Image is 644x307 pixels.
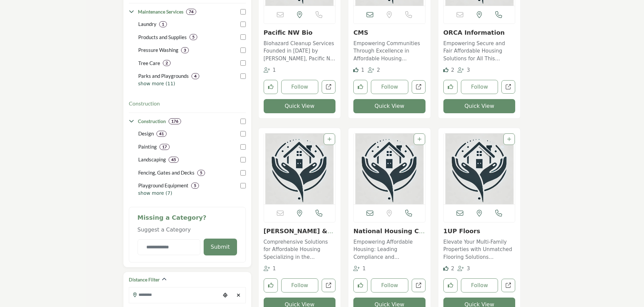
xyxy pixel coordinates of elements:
[353,265,366,273] div: Followers
[234,288,244,303] div: Clear search location
[162,145,167,149] b: 17
[138,143,157,151] p: Painting: Professional painting services for interiors and exteriors.
[467,266,470,272] span: 3
[138,72,189,80] p: Parks and Playgrounds: Design and maintenance of parks and playgrounds.
[240,183,246,188] input: Select Playground Equipment checkbox
[197,170,205,176] div: 5 Results For Fencing, Gates and Decks
[129,276,160,283] h2: Distance Filter
[264,133,335,204] img: Stewart & Hall Insurance Agency
[240,60,246,66] input: Select Tree Care checkbox
[171,157,176,162] b: 45
[501,80,515,94] a: Open orca-information in new tab
[412,279,426,293] a: Open national-housing-compliance in new tab
[220,288,230,303] div: Choose your current location
[353,278,368,293] button: Like listing
[353,99,426,113] button: Quick View
[191,183,199,189] div: 5 Results For Playground Equipment
[272,67,276,73] span: 1
[169,157,179,163] div: 45 Results For Landscaping
[368,66,380,74] div: Followers
[353,237,426,261] a: Empowering Affordable Housing: Leading Compliance and Modernization Across the Nation This organi...
[461,80,498,94] button: Follow
[264,29,313,36] a: Pacific NW Bio
[194,74,197,79] b: 4
[264,265,276,273] div: Followers
[129,99,160,108] h3: Construction
[443,99,516,113] button: Quick View
[240,119,246,124] input: Select Construction checkbox
[362,266,366,272] span: 1
[451,67,455,73] span: 2
[443,227,516,235] h3: 1UP Floors
[322,279,335,293] a: Open stewart-hall-insurance-agency in new tab
[354,133,425,204] a: Open Listing in new tab
[264,80,278,94] button: Like listing
[163,60,171,66] div: 2 Results For Tree Care
[377,67,380,73] span: 2
[138,33,187,41] p: Products and Supplies: Supplies and products for property management and maintenance.
[443,266,448,271] i: Likes
[240,144,246,150] input: Select Painting checkbox
[186,9,196,15] div: 74 Results For Maintenance Services
[264,40,336,63] p: Biohazard Cleanup Services Founded in [DATE] by [PERSON_NAME], Pacific NW Bio is a family-owned b...
[264,133,335,204] a: Open Listing in new tab
[264,227,336,235] h3: Stewart & Hall Insurance Agency
[189,9,194,14] b: 74
[353,38,426,63] a: Empowering Communities Through Excellence in Affordable Housing Solutions This company operates a...
[443,67,448,72] i: Likes
[458,265,470,273] div: Followers
[159,131,164,136] b: 41
[443,40,516,63] p: Empowering Secure and Fair Affordable Housing Solutions for All This innovative company operates ...
[353,227,426,235] h3: National Housing Compliance
[443,278,458,293] button: Like listing
[264,38,336,63] a: Biohazard Cleanup Services Founded in [DATE] by [PERSON_NAME], Pacific NW Bio is a family-owned b...
[443,80,458,94] button: Like listing
[443,227,480,235] a: 1UP Floors
[240,73,246,79] input: Select Parks and Playgrounds checkbox
[264,278,278,293] button: Like listing
[138,118,166,125] h4: Construction: Expertise in building, renovating, and improving properties to create functional an...
[240,157,246,162] input: Select Landscaping checkbox
[353,29,426,36] h3: CMS
[138,214,237,226] h2: Missing a Category?
[458,66,470,74] div: Followers
[166,61,168,65] b: 2
[467,67,470,73] span: 3
[240,131,246,136] input: Select Design checkbox
[353,40,426,63] p: Empowering Communities Through Excellence in Affordable Housing Solutions This company operates a...
[194,183,196,188] b: 5
[371,278,408,293] button: Follow
[171,119,178,124] b: 176
[264,237,336,261] a: Comprehensive Solutions for Affordable Housing Specializing in the affordable housing sector, thi...
[507,136,511,142] a: Add To List
[353,80,368,94] button: Like listing
[200,171,202,175] b: 5
[240,34,246,40] input: Select Products and Supplies checkbox
[138,20,156,28] p: Laundry
[353,227,425,242] a: National Housing Com...
[264,66,276,74] div: Followers
[138,190,246,197] p: show more (7)
[169,118,181,124] div: 176 Results For Construction
[443,29,505,36] a: ORCA Information
[184,48,186,53] b: 3
[443,237,516,261] a: Elevate Your Multi-Family Properties with Unmatched Flooring Solutions Specializing in the afford...
[192,35,195,39] b: 5
[129,288,220,301] input: Search Location
[354,133,425,204] img: National Housing Compliance
[361,67,364,73] span: 1
[138,80,246,87] p: show more (11)
[281,278,319,293] button: Follow
[138,59,160,67] p: Tree Care: Professional tree care and maintenance services.
[272,266,276,272] span: 1
[138,8,183,15] h4: Maintenance Services: Services focused on property upkeep, ensuring safety, cleanliness, and long...
[327,136,331,142] a: Add To List
[240,9,246,14] input: Select Maintenance Services checkbox
[138,182,188,189] p: Playground Equipment: Design and installation of playground equipment.
[443,238,516,261] p: Elevate Your Multi-Family Properties with Unmatched Flooring Solutions Specializing in the afford...
[412,80,426,94] a: Open cms in new tab
[353,29,368,36] a: CMS
[443,29,516,36] h3: ORCA Information
[138,46,178,54] p: Pressure Washing: High-pressure washing services for outdoor surfaces.
[156,131,167,137] div: 41 Results For Design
